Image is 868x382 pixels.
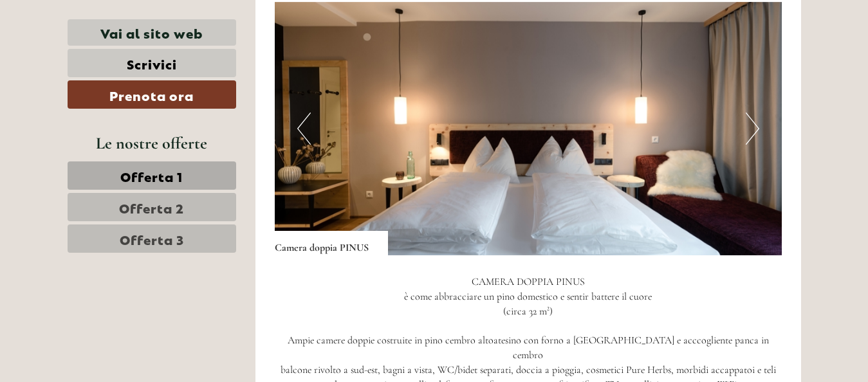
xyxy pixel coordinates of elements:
span: Offerta 3 [120,230,184,248]
div: [GEOGRAPHIC_DATA] [19,37,172,48]
div: Le nostre offerte [68,131,236,155]
img: image [275,2,782,255]
a: Vai al sito web [68,19,236,46]
a: Scrivici [68,49,236,77]
small: 16:50 [19,62,172,71]
span: Offerta 2 [119,198,184,216]
span: Offerta 1 [120,167,183,185]
button: Previous [297,113,311,145]
button: Invia [431,333,507,361]
div: Buon giorno, come possiamo aiutarla? [10,35,178,74]
div: Camera doppia PINUS [275,231,388,255]
button: Next [746,113,759,145]
a: Prenota ora [68,80,236,109]
div: lunedì [228,10,279,32]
